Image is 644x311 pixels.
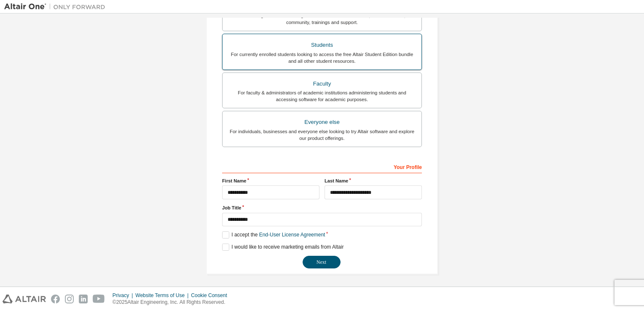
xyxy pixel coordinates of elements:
[113,292,135,299] div: Privacy
[222,231,325,239] label: I accept the
[135,292,191,299] div: Website Terms of Use
[228,89,416,103] div: For faculty & administrators of academic institutions administering students and accessing softwa...
[191,292,232,299] div: Cookie Consent
[222,204,422,211] label: Job Title
[93,295,105,303] img: youtube.svg
[228,12,416,26] div: For existing customers looking to access software downloads, HPC resources, community, trainings ...
[79,295,88,303] img: linkedin.svg
[228,116,416,128] div: Everyone else
[222,177,319,184] label: First Name
[4,3,110,11] img: Altair One
[228,39,416,51] div: Students
[303,256,341,268] button: Next
[228,128,416,142] div: For individuals, businesses and everyone else looking to try Altair software and explore our prod...
[65,295,74,303] img: instagram.svg
[228,78,416,90] div: Faculty
[113,299,232,306] p: © 2025 Altair Engineering, Inc. All Rights Reserved.
[228,51,416,64] div: For currently enrolled students looking to access the free Altair Student Edition bundle and all ...
[51,295,60,303] img: facebook.svg
[222,244,343,251] label: I would like to receive marketing emails from Altair
[259,232,325,238] a: End-User License Agreement
[325,177,422,184] label: Last Name
[222,160,422,173] div: Your Profile
[3,295,46,303] img: altair_logo.svg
